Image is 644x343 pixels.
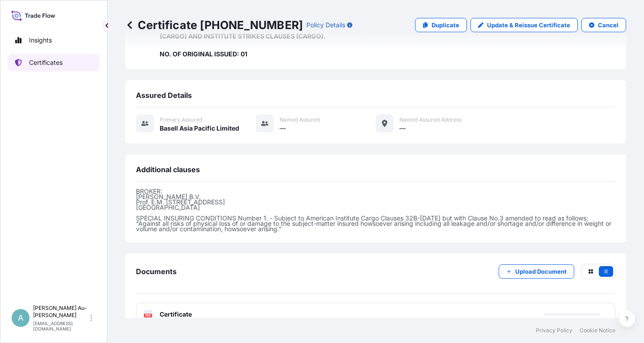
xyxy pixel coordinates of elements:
[8,31,100,49] a: Insights
[515,267,567,276] p: Upload Document
[145,314,151,317] text: PDF
[136,267,177,276] span: Documents
[536,327,572,334] a: Privacy Policy
[18,313,23,322] span: A
[29,58,63,67] p: Certificates
[581,18,626,32] button: Cancel
[487,21,570,30] p: Update & Reissue Certificate
[136,189,615,232] p: BROKER: [PERSON_NAME] B.V. Prof. E.M. [STREET_ADDRESS] [GEOGRAPHIC_DATA] SPECIAL INSURING CONDITI...
[399,116,462,123] span: Named Assured Address
[8,54,100,72] a: Certificates
[499,264,574,279] button: Upload Document
[33,321,89,331] p: [EMAIL_ADDRESS][DOMAIN_NAME]
[33,305,89,319] p: [PERSON_NAME] Au-[PERSON_NAME]
[280,116,320,123] span: Named Assured
[136,91,192,100] span: Assured Details
[136,165,200,174] span: Additional clauses
[160,124,239,133] span: Basell Asia Pacific Limited
[598,21,619,30] p: Cancel
[580,327,615,334] a: Cookie Notice
[29,36,52,45] p: Insights
[160,310,192,319] span: Certificate
[125,18,303,32] p: Certificate [PHONE_NUMBER]
[160,116,202,123] span: Primary assured
[306,21,345,30] p: Policy Details
[470,18,578,32] a: Update & Reissue Certificate
[432,21,459,30] p: Duplicate
[415,18,467,32] a: Duplicate
[280,124,286,133] span: —
[399,124,406,133] span: —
